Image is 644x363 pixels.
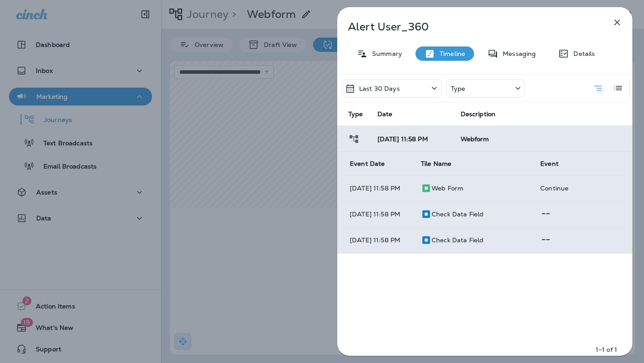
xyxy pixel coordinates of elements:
p: Messaging [498,50,536,57]
p: Details [569,50,595,57]
p: Type [451,85,466,92]
p: Summary [368,50,402,57]
span: Journey [348,134,360,142]
span: Type [348,110,363,118]
span: Date [377,110,393,118]
p: Continue [540,185,620,192]
p: [DATE] 11:58 PM [350,185,407,192]
button: Summary View [589,79,607,97]
button: Log View [609,79,627,97]
span: Tile Name [421,160,451,168]
span: [DATE] 11:58 PM [377,135,428,143]
span: Webform [461,135,489,143]
p: [DATE] 11:58 PM [350,211,407,218]
p: Web Form [432,185,463,192]
span: Event Date [350,160,385,168]
span: Event [540,160,559,168]
p: Check Data Field [432,236,483,244]
p: Last 30 Days [359,85,400,92]
p: Timeline [435,50,465,57]
p: 1–1 of 1 [596,345,617,354]
span: Description [461,110,496,118]
p: Alert User_360 [348,21,592,33]
p: Check Data Field [432,211,483,218]
p: [DATE] 11:58 PM [350,236,407,244]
